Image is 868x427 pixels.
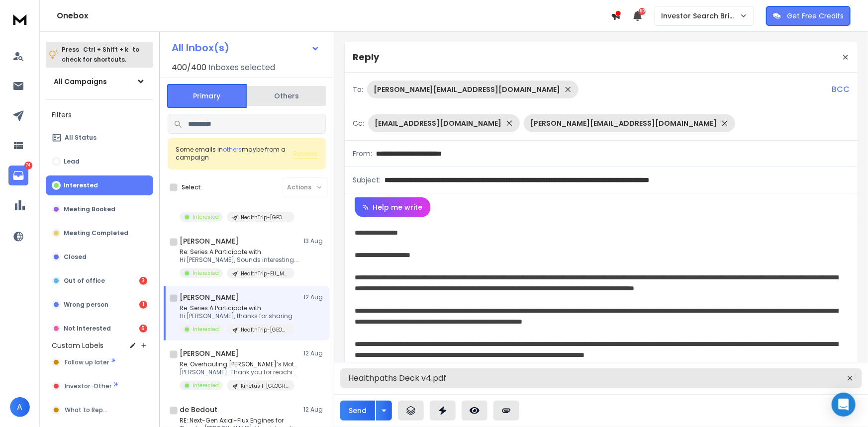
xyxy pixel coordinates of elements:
p: [PERSON_NAME]: Thank you for reaching [180,368,299,376]
h1: [PERSON_NAME] [180,348,239,358]
p: Cc: [353,118,364,128]
h3: Inboxes selected [208,62,275,74]
p: Reply [353,50,379,64]
p: Kinetus 1-[GEOGRAPHIC_DATA] [241,382,289,390]
div: Some emails in maybe from a campaign [176,146,293,162]
p: Press to check for shortcuts. [62,45,139,65]
button: A [10,397,30,417]
button: Get Free Credits [766,6,851,26]
div: 1 [139,301,147,309]
p: 74 [24,162,32,170]
p: RE: Next-Gen Axial-Flux Engines for [180,417,299,425]
div: 3 [139,277,147,285]
h1: All Campaigns [54,77,107,86]
p: Interested [193,213,219,221]
span: Follow up later [65,358,109,366]
h1: All Inbox(s) [172,43,229,53]
p: Interested [193,326,219,333]
p: Interested [64,181,98,189]
h1: [PERSON_NAME] [180,236,239,246]
h1: [PERSON_NAME] [180,292,239,302]
p: Interested [193,269,219,277]
p: Out of office [64,277,105,285]
span: 400 / 400 [172,62,206,74]
p: HealthTrip-EU_MENA_Afr 3 [241,270,289,277]
p: Re: Series A Participate with [180,248,299,256]
p: [PERSON_NAME][EMAIL_ADDRESS][DOMAIN_NAME] [374,85,560,94]
p: 12 Aug [303,293,326,301]
p: Investor Search Brillwood [661,11,740,21]
h3: Filters [46,108,153,122]
p: Subject: [353,175,381,185]
span: others [223,145,242,154]
h1: Onebox [57,10,611,22]
span: What to Reply [65,406,107,414]
button: All Status [46,128,153,148]
p: From: [353,149,372,159]
span: Investor-Other [65,382,111,390]
button: Lead [46,152,153,171]
p: Re: Overhauling [PERSON_NAME]’s Motor Tech: [180,360,299,368]
p: BCC [832,84,850,95]
p: 12 Aug [303,349,326,357]
p: Hi [PERSON_NAME], thanks for sharing [180,312,294,320]
p: Interested [193,382,219,389]
p: Lead [64,158,80,166]
img: logo [10,10,30,28]
p: All Status [65,134,96,142]
button: Not Interested6 [46,319,153,339]
button: Others [247,85,326,107]
button: Review [293,149,318,159]
p: Meeting Completed [64,229,128,237]
button: Interested [46,175,153,195]
a: 74 [8,166,28,185]
div: 6 [139,325,147,333]
p: Closed [64,253,87,261]
div: Open Intercom Messenger [832,393,856,417]
button: Closed [46,247,153,267]
button: Help me write [355,197,430,217]
button: Meeting Booked [46,199,153,219]
span: Ctrl + Shift + k [82,44,130,55]
p: To: [353,85,363,94]
button: Investor-Other [46,376,153,396]
p: Hi [PERSON_NAME], Sounds interesting. Please [180,256,299,264]
button: Meeting Completed [46,223,153,243]
p: HealthTrip-[GEOGRAPHIC_DATA] [241,326,289,334]
p: [PERSON_NAME][EMAIL_ADDRESS][DOMAIN_NAME] [530,118,717,128]
button: What to Reply [46,400,153,420]
p: Wrong person [64,301,108,309]
p: 12 Aug [303,406,326,414]
span: 50 [639,8,646,15]
h3: Custom Labels [52,341,103,350]
p: [EMAIL_ADDRESS][DOMAIN_NAME] [375,118,501,128]
button: All Campaigns [46,72,153,91]
button: Send [340,401,375,421]
button: Follow up later [46,352,153,372]
h1: de Bedout [180,405,217,415]
p: Not Interested [64,325,111,333]
button: Wrong person1 [46,295,153,315]
button: All Inbox(s) [164,38,328,58]
p: HealthTrip-[GEOGRAPHIC_DATA] [241,214,289,221]
p: Get Free Credits [787,11,844,21]
p: Meeting Booked [64,205,115,213]
p: Re: Series A Participate with [180,304,294,312]
button: Primary [167,84,247,108]
button: Out of office3 [46,271,153,291]
p: 13 Aug [303,237,326,245]
label: Select [182,183,201,191]
h3: Healthpaths Deck v4.pdf [348,372,728,384]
